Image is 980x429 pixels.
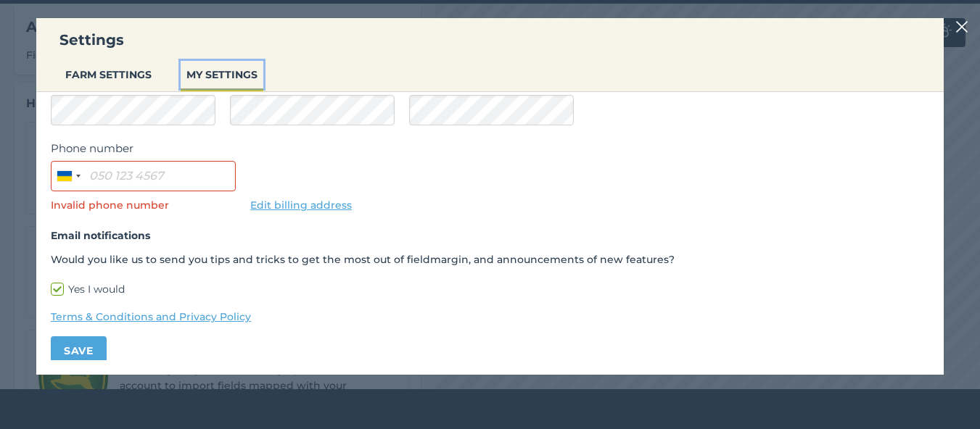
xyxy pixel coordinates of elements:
[51,251,929,267] p: Would you like us to send you tips and tricks to get the most out of fieldmargin, and announcemen...
[250,199,352,212] a: Edit billing address
[51,309,929,325] a: Terms & Conditions and Privacy Policy
[51,228,929,243] h4: Email notifications
[51,336,107,365] button: Save
[51,161,236,191] input: 050 123 4567
[181,61,263,88] button: MY SETTINGS
[955,18,968,36] img: svg+xml;base64,PHN2ZyB4bWxucz0iaHR0cDovL3d3dy53My5vcmcvMjAwMC9zdmciIHdpZHRoPSIyMiIgaGVpZ2h0PSIzMC...
[36,30,944,50] h3: Settings
[51,140,236,157] label: Phone number
[59,61,157,88] button: FARM SETTINGS
[52,162,85,191] button: Selected country
[51,197,236,213] p: Invalid phone number
[51,282,929,297] label: Yes I would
